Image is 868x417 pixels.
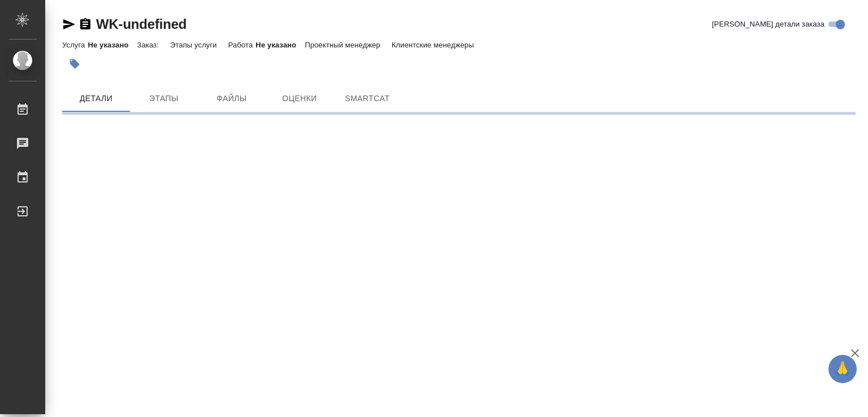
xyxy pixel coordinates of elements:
p: Не указано [255,41,305,49]
span: Файлы [205,92,259,106]
span: 🙏 [833,357,852,381]
span: [PERSON_NAME] детали заказа [712,19,824,30]
button: 🙏 [828,355,857,383]
span: SmartCat [340,92,394,106]
p: Заказ: [137,41,161,49]
p: Этапы услуги [170,41,220,49]
p: Проектный менеджер [305,41,383,49]
span: Детали [69,92,123,106]
button: Скопировать ссылку [79,18,92,31]
p: Услуга [62,41,88,49]
p: Клиентские менеджеры [392,41,477,49]
button: Скопировать ссылку для ЯМессенджера [62,18,76,31]
a: WK-undefined [96,16,186,32]
span: Этапы [137,92,191,106]
span: Оценки [272,92,327,106]
button: Добавить тэг [62,51,87,76]
p: Не указано [88,41,137,49]
p: Работа [228,41,256,49]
